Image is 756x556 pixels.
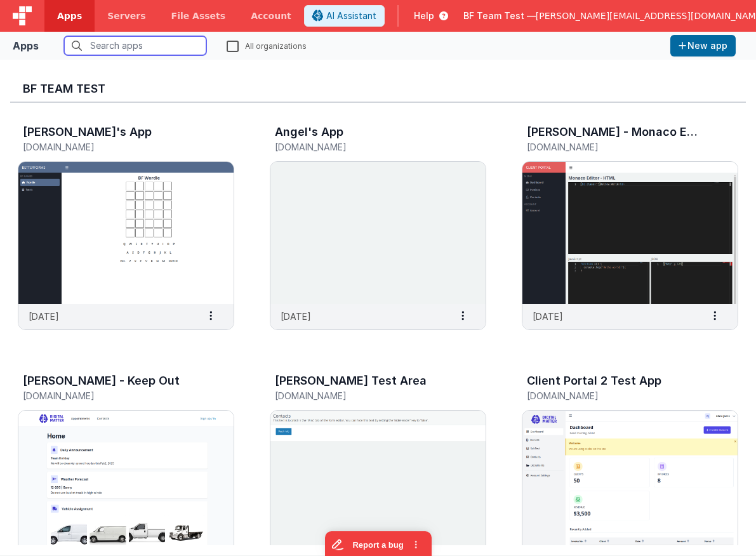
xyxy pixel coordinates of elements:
h3: Client Portal 2 Test App [527,374,661,387]
p: [DATE] [533,310,563,323]
span: Servers [107,10,145,22]
h5: [DOMAIN_NAME] [527,142,706,152]
h3: Angel's App [275,126,343,138]
label: All organizations [227,39,307,51]
button: New app [670,35,736,56]
button: AI Assistant [304,5,385,27]
h3: BF Team Test [23,83,733,95]
h5: [DOMAIN_NAME] [23,391,202,400]
span: Apps [57,10,82,22]
h5: [DOMAIN_NAME] [275,142,454,152]
div: Apps [13,38,39,53]
p: [DATE] [281,310,311,323]
h3: [PERSON_NAME]'s App [23,126,152,138]
h3: [PERSON_NAME] - Keep Out [23,374,180,387]
h3: [PERSON_NAME] - Monaco Editor Test [527,126,703,138]
span: AI Assistant [326,10,376,22]
span: Help [414,10,434,22]
h5: [DOMAIN_NAME] [275,391,454,400]
h5: [DOMAIN_NAME] [23,142,202,152]
span: File Assets [171,10,226,22]
p: [DATE] [29,310,59,323]
h5: [DOMAIN_NAME] [527,391,706,400]
input: Search apps [64,36,206,55]
h3: [PERSON_NAME] Test Area [275,374,427,387]
span: BF Team Test — [463,10,536,22]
